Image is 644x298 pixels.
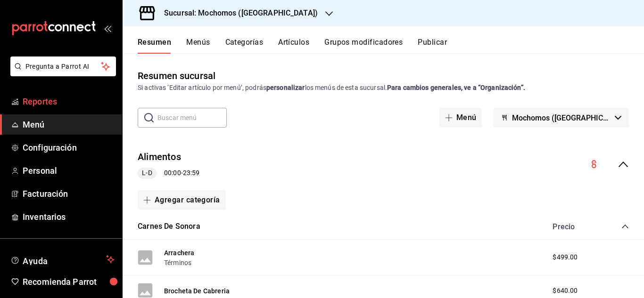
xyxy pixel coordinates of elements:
button: Carnes De Sonora [138,221,200,232]
span: Reportes [23,95,115,108]
button: Publicar [418,38,447,54]
button: Artículos [278,38,309,54]
button: Agregar categoría [138,190,226,210]
span: Mochomos ([GEOGRAPHIC_DATA]) [512,113,611,122]
button: Pregunta a Parrot AI [10,56,116,76]
button: Grupos modificadores [324,38,403,54]
span: $499.00 [553,252,578,262]
button: Mochomos ([GEOGRAPHIC_DATA]) [493,108,629,128]
div: collapse-menu-row [123,143,644,186]
button: collapse-category-row [621,223,629,230]
strong: Para cambios generales, ve a “Organización”. [387,84,525,91]
span: Menú [23,118,115,131]
span: Pregunta a Parrot AI [25,62,101,72]
button: Brocheta De Cabreria [164,286,230,296]
span: Ayuda [23,254,102,265]
button: Arrachera [164,248,194,258]
button: Resumen [138,38,171,54]
span: Recomienda Parrot [23,275,115,288]
strong: personalizar [266,84,305,91]
div: navigation tabs [138,38,644,54]
button: open_drawer_menu [104,24,111,32]
span: Personal [23,164,115,177]
span: Facturación [23,187,115,200]
span: Inventarios [23,210,115,223]
span: L-D [138,168,156,178]
div: 00:00 - 23:59 [138,168,199,179]
span: Configuración [23,141,115,154]
button: Menú [439,108,482,128]
button: Menús [186,38,210,54]
div: Resumen sucursal [138,69,215,83]
div: Si activas ‘Editar artículo por menú’, podrás los menús de esta sucursal. [138,83,629,93]
div: Precio [543,222,603,231]
button: Términos [164,258,191,267]
button: Categorías [225,38,264,54]
a: Pregunta a Parrot AI [7,68,116,78]
input: Buscar menú [157,108,227,127]
h3: Sucursal: Mochomos ([GEOGRAPHIC_DATA]) [157,8,318,19]
button: Alimentos [138,150,181,164]
span: $640.00 [553,286,578,296]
